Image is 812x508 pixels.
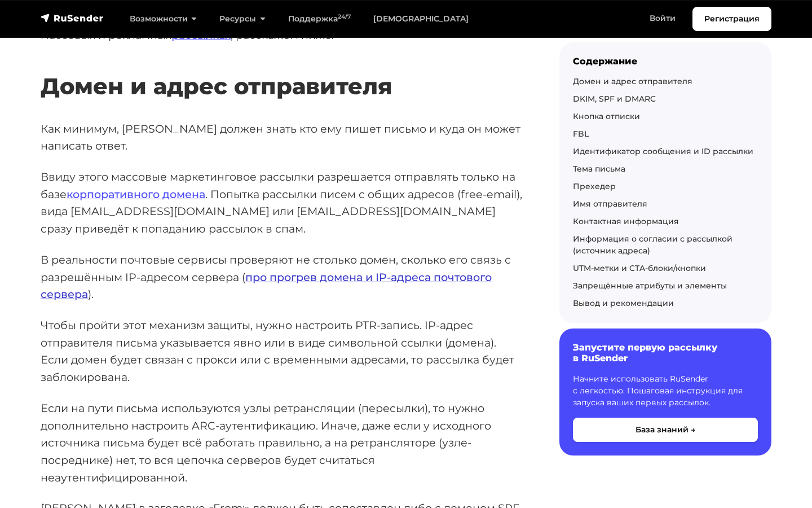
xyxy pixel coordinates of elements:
[338,13,351,20] sup: 24/7
[67,187,205,201] a: корпоративного домена
[41,270,492,301] a: про прогрев домена и IP-адреса почтового сервера
[41,12,104,24] img: RuSender
[692,7,771,31] a: Регистрация
[41,40,523,100] h2: Домен и адрес отправителя
[41,317,523,386] p: Чтобы пройти этот механизм защиты, нужно настроить PTR-запись. IP-адрес отправителя письма указыв...
[573,342,758,364] h6: Запустите первую рассылку в RuSender
[573,234,732,256] a: Информация о согласии с рассылкой (источник адреса)
[41,168,523,238] p: Ввиду этого массовые маркетинговое рассылки разрешается отправлять только на базе . Попытка рассы...
[573,263,706,273] a: UTM-метки и CTA-блоки/кнопки
[277,7,362,30] a: Поддержка24/7
[573,418,758,442] button: База знаний →
[573,216,679,226] a: Контактная информация
[573,146,753,156] a: Идентификатор сообщения и ID рассылки
[638,7,687,30] a: Войти
[362,7,480,30] a: [DEMOGRAPHIC_DATA]
[573,199,647,209] a: Имя отправителя
[573,111,640,121] a: Кнопка отписки
[573,56,758,67] div: Содержание
[41,251,523,303] p: В реальности почтовые сервисы проверяют не столько домен, сколько его связь с разрешённым IP-адре...
[573,94,656,104] a: DKIM, SPF и DMARC
[559,329,771,455] a: Запустите первую рассылку в RuSender Начните использовать RuSender с легкостью. Пошаговая инструк...
[208,7,276,30] a: Ресурсы
[573,281,727,291] a: Запрещённые атрибуты и элементы
[41,400,523,487] p: Если на пути письма используются узлы ретрансляции (пересылки), то нужно дополнительно настроить ...
[118,7,208,30] a: Возможности
[171,28,231,42] a: рассылках
[573,298,674,308] a: Вывод и рекомендации
[573,373,758,409] p: Начните использовать RuSender с легкостью. Пошаговая инструкция для запуска ваших первых рассылок.
[573,164,625,174] a: Тема письма
[573,129,589,139] a: FBL
[41,120,523,155] p: Как минимум, [PERSON_NAME] должен знать кто ему пишет письмо и куда он может написать ответ.
[573,181,616,191] a: Прехедер
[573,76,692,86] a: Домен и адрес отправителя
